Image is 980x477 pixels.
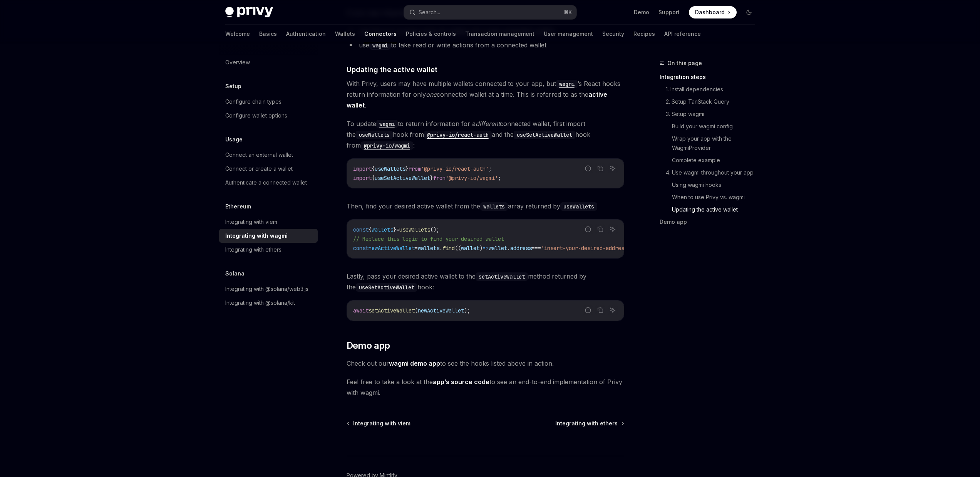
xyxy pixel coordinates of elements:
span: wallets [418,245,439,252]
button: Toggle dark mode [743,6,755,18]
code: useWallets [560,202,597,211]
span: Updating the active wallet [347,64,437,75]
a: Connect an external wallet [219,148,318,162]
a: Welcome [225,25,250,43]
a: Integrating with ethers [219,243,318,257]
button: Report incorrect code [583,305,593,315]
span: With Privy, users may have multiple wallets connected to your app, but ’s React hooks return info... [347,78,624,111]
span: { [372,165,375,172]
span: = [396,226,399,233]
code: setActiveWallet [476,272,528,281]
span: } [405,165,409,172]
div: Authenticate a connected wallet [225,178,307,187]
a: Integrating with @solana/kit [219,296,318,310]
button: Ask AI [608,163,618,173]
span: 'insert-your-desired-address' [541,245,630,252]
button: Ask AI [608,305,618,315]
h5: Usage [225,135,243,144]
span: address [510,245,532,252]
span: Feel free to take a look at the to see an end-to-end implementation of Privy with wagmi. [347,376,624,398]
div: Integrating with @solana/web3.js [225,284,308,294]
a: Using wagmi hooks [672,179,761,191]
span: (( [455,245,461,252]
a: Recipes [633,25,655,43]
h5: Ethereum [225,202,251,211]
span: . [439,245,442,252]
span: ) [479,245,482,252]
a: Integrating with viem [347,420,410,427]
span: Integrating with viem [353,420,410,427]
a: When to use Privy vs. wagmi [672,191,761,203]
h5: Setup [225,82,241,91]
code: useWallets [356,131,393,139]
button: Report incorrect code [583,163,593,173]
button: Ask AI [608,224,618,234]
div: Integrating with viem [225,217,277,227]
div: Configure wallet options [225,111,287,120]
span: Integrating with ethers [555,420,618,427]
em: different [476,120,500,128]
span: setActiveWallet [369,307,415,314]
span: Dashboard [695,8,725,16]
a: Support [658,8,680,16]
div: Connect an external wallet [225,150,293,160]
a: Policies & controls [406,25,456,43]
a: Integrating with ethers [555,420,623,427]
span: ⌘ K [564,9,572,15]
a: Wallets [335,25,355,43]
span: Check out our to see the hooks listed above in action. [347,358,624,369]
a: Connectors [364,25,397,43]
code: @privy-io/react-auth [424,131,492,139]
div: Integrating with @solana/kit [225,298,295,307]
span: const [353,226,369,233]
a: 3. Setup wagmi [666,108,761,120]
code: @privy-io/wagmi [361,141,413,150]
button: Copy the contents from the code block [595,305,605,315]
button: Report incorrect code [583,224,593,234]
div: Overview [225,58,250,67]
strong: active wallet [347,91,607,109]
div: Search... [419,8,440,17]
span: { [369,226,372,233]
a: Integrating with viem [219,215,318,229]
span: => [482,245,489,252]
code: wagmi [376,120,398,128]
span: const [353,245,369,252]
a: Authentication [286,25,326,43]
div: Integrating with wagmi [225,231,288,240]
a: User management [544,25,593,43]
h5: Solana [225,269,245,278]
a: Updating the active wallet [672,203,761,216]
div: Configure chain types [225,97,281,106]
span: from [433,175,446,181]
a: Demo app [660,216,761,228]
a: Basics [259,25,277,43]
span: import [353,165,372,172]
code: wagmi [556,80,578,88]
a: Transaction management [465,25,534,43]
span: ; [498,175,501,181]
span: from [409,165,421,172]
a: 4. Use wagmi throughout your app [666,166,761,179]
span: === [532,245,541,252]
span: Then, find your desired active wallet from the array returned by [347,201,624,212]
div: Connect or create a wallet [225,164,293,173]
span: '@privy-io/react-auth' [421,165,489,172]
span: Lastly, pass your desired active wallet to the method returned by the hook: [347,271,624,292]
a: wagmi [556,80,578,87]
a: Connect or create a wallet [219,162,318,176]
code: useSetActiveWallet [356,283,417,292]
span: await [353,307,369,314]
span: To update to return information for a connected wallet, first import the hook from and the hook f... [347,118,624,151]
span: On this page [667,59,702,68]
a: app’s source code [433,378,489,386]
span: (); [430,226,439,233]
span: Demo app [347,339,390,352]
a: Integrating with wagmi [219,229,318,243]
span: newActiveWallet [418,307,464,314]
a: Build your wagmi config [672,120,761,133]
a: wagmi [369,41,391,49]
span: import [353,175,372,181]
span: useWallets [399,226,430,233]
